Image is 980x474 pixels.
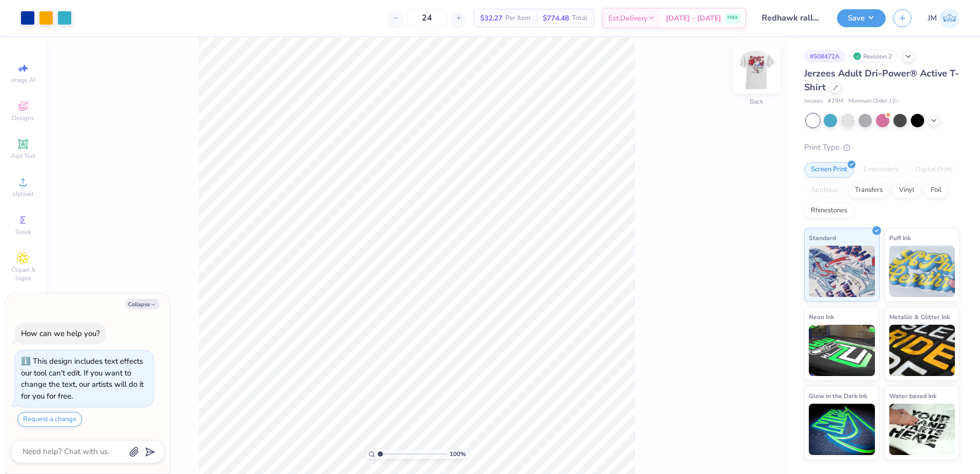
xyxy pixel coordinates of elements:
[754,8,829,28] input: Untitled Design
[848,183,889,198] div: Transfers
[572,13,587,24] span: Total
[804,203,854,219] div: Rhinestones
[889,232,911,243] span: Puff Ink
[543,13,569,24] span: $774.48
[407,9,447,27] input: – –
[750,97,763,106] div: Back
[450,449,466,459] span: 100 %
[21,356,144,401] div: This design includes text effects our tool can't edit. If you want to change the text, our artist...
[804,97,823,106] span: Jerzees
[928,8,959,28] a: JM
[804,50,845,63] div: # 508472A
[837,9,886,27] button: Save
[15,228,31,236] span: Greek
[809,311,834,322] span: Neon Ink
[809,325,875,376] img: Neon Ink
[804,183,845,198] div: Applique
[11,76,35,84] span: Image AI
[125,299,159,309] button: Collapse
[11,152,35,160] span: Add Text
[804,162,854,177] div: Screen Print
[727,14,738,22] span: FREE
[17,412,82,427] button: Request a change
[892,183,921,198] div: Vinyl
[666,13,721,24] span: [DATE] - [DATE]
[924,183,948,198] div: Foil
[889,246,955,297] img: Puff Ink
[809,404,875,455] img: Glow in the Dark Ink
[809,246,875,297] img: Standard
[13,190,33,198] span: Upload
[857,162,906,177] div: Embroidery
[12,114,34,122] span: Designs
[505,13,530,24] span: Per Item
[5,266,41,282] span: Clipart & logos
[940,8,959,28] img: Joshua Malaki
[928,12,937,24] span: JM
[889,404,955,455] img: Water based Ink
[848,97,900,106] span: Minimum Order: 12 +
[809,232,836,243] span: Standard
[809,390,867,401] span: Glow in the Dark Ink
[804,142,959,153] div: Print Type
[804,67,959,93] span: Jerzees Adult Dri-Power® Active T-Shirt
[909,162,958,177] div: Digital Print
[21,328,100,339] div: How can we help you?
[480,13,502,24] span: $32.27
[736,49,777,90] img: Back
[608,13,647,24] span: Est. Delivery
[889,311,950,322] span: Metallic & Glitter Ink
[889,390,936,401] span: Water based Ink
[850,50,897,63] div: Revision 2
[828,97,843,106] span: # 29M
[889,325,955,376] img: Metallic & Glitter Ink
